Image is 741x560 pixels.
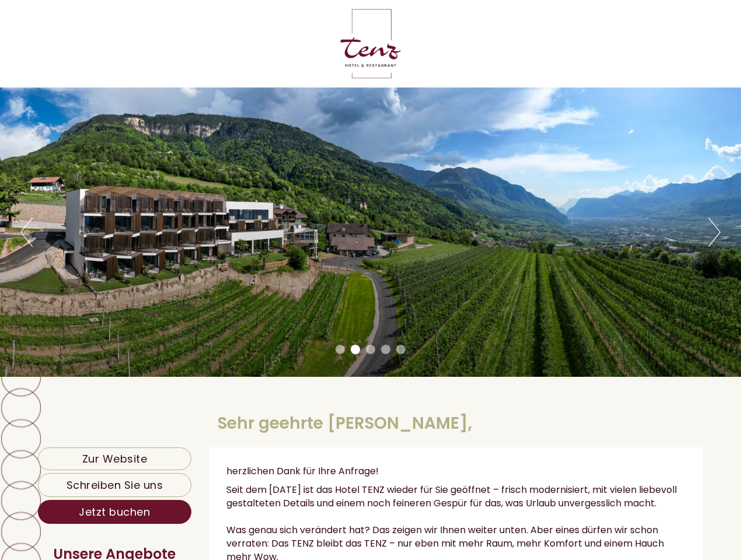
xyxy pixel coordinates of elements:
a: Jetzt buchen [38,500,191,524]
a: Zur Website [38,447,191,471]
button: Previous [20,218,33,247]
button: Next [708,218,721,247]
p: herzlichen Dank für Ihre Anfrage! [226,465,686,478]
a: Schreiben Sie uns [38,473,191,497]
h1: Sehr geehrte [PERSON_NAME], [218,415,472,433]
